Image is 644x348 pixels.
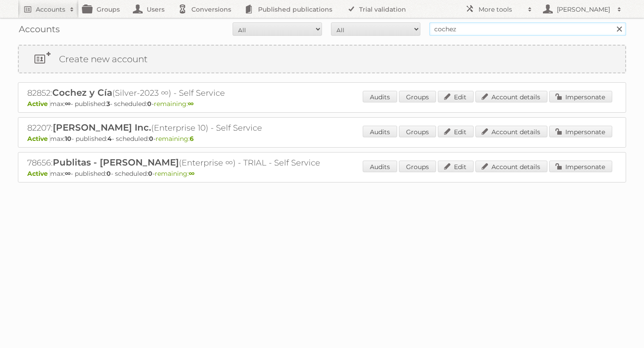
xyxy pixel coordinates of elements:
[475,91,547,102] a: Account details
[27,100,617,108] p: max: - published: - scheduled: -
[65,135,72,143] strong: 10
[549,161,612,172] a: Impersonate
[27,157,340,169] h2: 78656: (Enterprise ∞) - TRIAL - Self Service
[27,170,50,178] span: Active
[399,126,436,137] a: Groups
[399,161,436,172] a: Groups
[549,126,612,137] a: Impersonate
[53,157,179,168] span: Publitas - [PERSON_NAME]
[27,100,50,108] span: Active
[27,135,617,143] p: max: - published: - scheduled: -
[555,5,613,14] h2: [PERSON_NAME]
[27,87,340,99] h2: 82852: (Silver-2023 ∞) - Self Service
[36,5,65,14] h2: Accounts
[363,126,397,137] a: Audits
[53,122,151,133] span: [PERSON_NAME] Inc.
[154,100,194,108] span: remaining:
[475,161,547,172] a: Account details
[479,5,523,14] h2: More tools
[27,122,340,134] h2: 82207: (Enterprise 10) - Self Service
[438,161,474,172] a: Edit
[399,91,436,102] a: Groups
[475,126,547,137] a: Account details
[549,91,612,102] a: Impersonate
[156,135,194,143] span: remaining:
[189,170,195,178] strong: ∞
[65,100,71,108] strong: ∞
[438,126,474,137] a: Edit
[106,100,110,108] strong: 3
[190,135,194,143] strong: 6
[107,135,112,143] strong: 4
[147,100,152,108] strong: 0
[19,46,625,72] a: Create new account
[188,100,194,108] strong: ∞
[363,161,397,172] a: Audits
[52,87,112,98] span: Cochez y Cía
[363,91,397,102] a: Audits
[27,135,50,143] span: Active
[149,135,153,143] strong: 0
[155,170,195,178] span: remaining:
[438,91,474,102] a: Edit
[148,170,153,178] strong: 0
[106,170,111,178] strong: 0
[65,170,71,178] strong: ∞
[27,170,617,178] p: max: - published: - scheduled: -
